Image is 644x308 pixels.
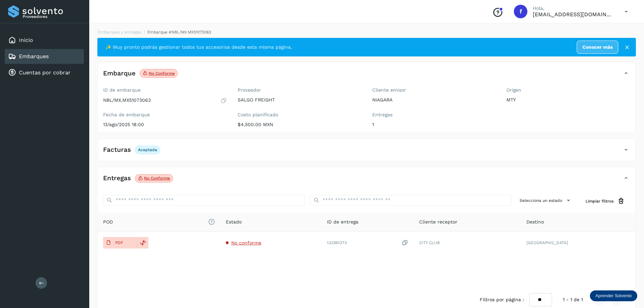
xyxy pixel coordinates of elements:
[137,237,148,248] div: Reemplazar POD
[23,14,81,19] p: Proveedores
[372,112,496,118] label: Entregas
[526,218,544,226] span: Destino
[563,296,583,303] span: 1 - 1 de 1
[5,49,84,64] div: Embarques
[506,97,630,103] p: MTY
[419,218,457,226] span: Cliente receptor
[238,122,361,127] p: $4,500.00 MXN
[238,87,361,93] label: Proveedor
[98,68,636,85] div: EmbarqueNo conforme
[103,218,215,226] span: POD
[533,11,614,18] p: facturacion@salgofreight.com
[590,290,637,301] div: Aprender Solvento
[103,112,227,118] label: Fecha de embarque
[533,5,614,11] p: Hola,
[98,172,636,189] div: EntregasNo conforme
[97,29,636,35] nav: breadcrumb
[226,218,242,226] span: Estado
[103,122,227,127] p: 13/ago/2025 18:00
[103,146,131,154] h4: Facturas
[138,147,157,152] p: Aceptada
[238,112,361,118] label: Costo planificado
[327,218,358,226] span: ID de entrega
[19,53,49,60] a: Embarques
[580,195,630,207] button: Limpiar filtros
[586,198,614,204] span: Limpiar filtros
[98,144,636,161] div: FacturasAceptada
[5,33,84,48] div: Inicio
[103,174,131,182] h4: Entregas
[103,97,151,103] p: NBL/MX.MX51073063
[103,70,136,77] h4: Embarque
[149,71,175,76] p: No conforme
[231,240,261,245] span: No conforme
[144,176,170,181] p: No conforme
[521,232,636,254] td: [GEOGRAPHIC_DATA]
[98,30,141,34] a: Embarques y entregas
[480,296,524,303] span: Filtros por página :
[115,240,123,245] p: PDF
[372,122,496,127] p: 1
[5,65,84,80] div: Cuentas por cobrar
[105,44,292,51] span: ✨ Muy pronto podrás gestionar todos tus accesorios desde esta misma página.
[517,195,575,206] button: Selecciona un estado
[595,293,632,299] p: Aprender Solvento
[19,37,33,43] a: Inicio
[506,87,630,93] label: Origen
[103,237,137,248] button: PDF
[238,97,361,103] p: SALGO FREIGHT
[414,232,521,254] td: CITY CLUB
[577,41,618,54] a: Conocer más
[327,239,408,246] div: 132961373
[19,69,71,76] a: Cuentas por cobrar
[372,87,496,93] label: Cliente emisor
[372,97,496,103] p: NIAGARA
[103,87,227,93] label: ID de embarque
[147,30,211,34] span: Embarque #NBL/MX.MX51073063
